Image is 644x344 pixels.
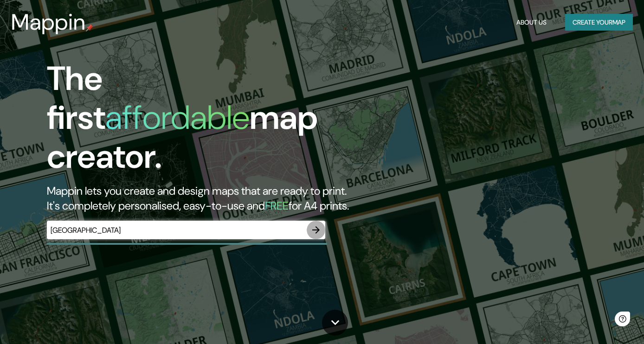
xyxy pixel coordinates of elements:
iframe: Help widget launcher [561,308,634,334]
h1: affordable [105,96,250,139]
h3: Mappin [11,9,86,35]
button: About Us [513,14,550,31]
h2: Mappin lets you create and design maps that are ready to print. It's completely personalised, eas... [47,184,369,213]
h5: FREE [265,198,289,213]
img: mappin-pin [86,24,93,32]
input: Choose your favourite place [47,225,307,236]
h1: The first map creator. [47,59,369,184]
button: Create yourmap [565,14,633,31]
